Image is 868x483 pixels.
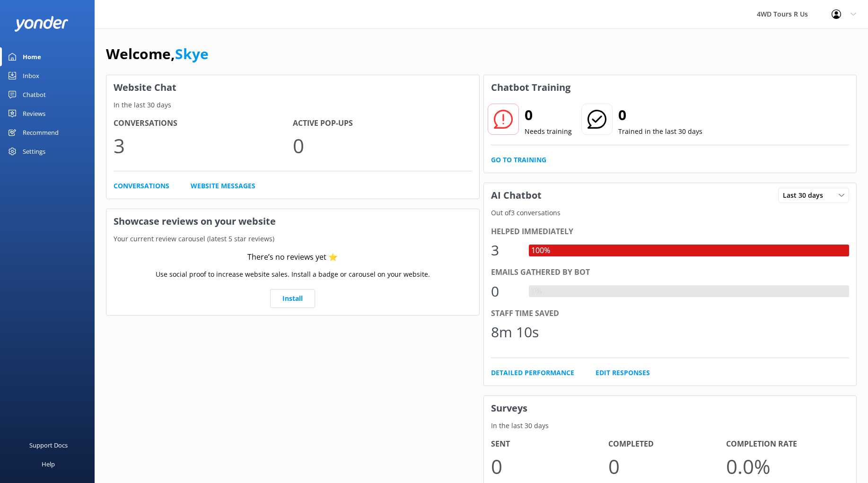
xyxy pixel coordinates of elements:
[23,85,46,104] div: Chatbot
[114,130,293,161] p: 3
[529,285,544,298] div: 0%
[191,181,255,191] a: Website Messages
[23,142,45,161] div: Settings
[106,209,479,234] h3: Showcase reviews on your website
[175,44,209,63] a: Skye
[484,421,857,431] p: In the last 30 days
[484,208,857,218] p: Out of 3 conversations
[14,16,69,32] img: yonder-white-logo.png
[491,450,609,482] p: 0
[23,104,45,123] div: Reviews
[491,368,574,378] a: Detailed Performance
[525,104,572,126] h2: 0
[23,66,39,85] div: Inbox
[491,280,519,303] div: 0
[608,438,726,450] h4: Completed
[596,368,650,378] a: Edit Responses
[484,75,578,100] h3: Chatbot Training
[525,126,572,137] p: Needs training
[106,234,479,244] p: Your current review carousel (latest 5 star reviews)
[618,126,702,137] p: Trained in the last 30 days
[529,245,552,257] div: 100%
[491,307,850,320] div: Staff time saved
[42,455,55,474] div: Help
[484,396,857,421] h3: Surveys
[247,251,338,263] div: There’s no reviews yet ⭐
[618,104,702,126] h2: 0
[106,100,479,110] p: In the last 30 days
[491,226,850,238] div: Helped immediately
[114,117,293,130] h4: Conversations
[23,123,59,142] div: Recommend
[270,289,315,308] a: Install
[106,75,479,100] h3: Website Chat
[783,190,829,201] span: Last 30 days
[726,450,844,482] p: 0.0 %
[114,181,169,191] a: Conversations
[106,43,209,65] h1: Welcome,
[726,438,844,450] h4: Completion Rate
[156,269,430,280] p: Use social proof to increase website sales. Install a badge or carousel on your website.
[608,450,726,482] p: 0
[491,438,609,450] h4: Sent
[491,266,850,279] div: Emails gathered by bot
[23,47,41,66] div: Home
[491,155,546,165] a: Go to Training
[491,239,519,262] div: 3
[29,436,68,455] div: Support Docs
[491,321,539,343] div: 8m 10s
[484,183,549,208] h3: AI Chatbot
[293,130,472,161] p: 0
[293,117,472,130] h4: Active Pop-ups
